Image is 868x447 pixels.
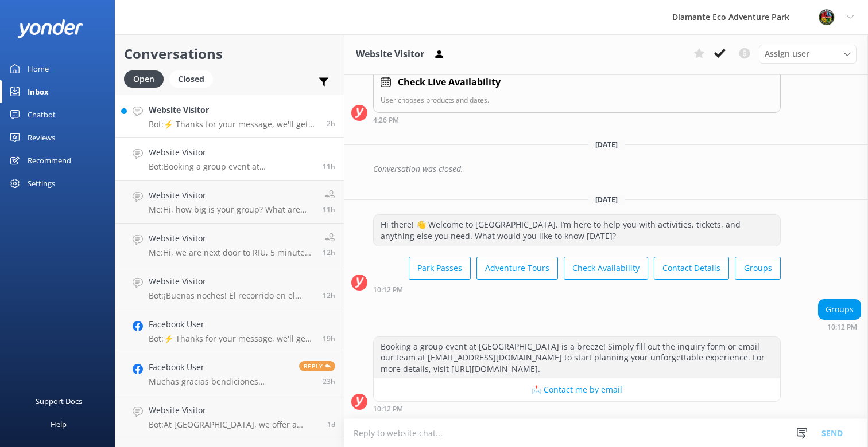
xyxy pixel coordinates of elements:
[28,172,55,195] div: Settings
[564,257,648,280] button: Check Availability
[373,405,781,413] div: Sep 30 2025 10:12pm (UTC -06:00) America/Costa_Rica
[149,232,314,245] h4: Website Visitor
[373,159,861,179] div: Conversation was closed.
[374,215,780,245] div: Hi there! 👋 Welcome to [GEOGRAPHIC_DATA]. I’m here to help you with activities, tickets, and anyt...
[115,309,344,352] a: Facebook UserBot:⚡ Thanks for your message, we'll get back to you as soon as we can. You're also ...
[323,377,335,386] span: Sep 30 2025 09:38am (UTC -06:00) America/Costa_Rica
[149,419,319,430] p: Bot: At [GEOGRAPHIC_DATA], we offer a variety of thrilling guided tours! You can soar through the...
[169,70,213,88] div: Closed
[149,205,314,215] p: Me: Hi, how big is your group? What are your groups preferences?
[149,162,314,172] p: Bot: Booking a group event at [GEOGRAPHIC_DATA] is a breeze! Simply fill out the inquiry form or ...
[124,43,335,65] h2: Conversations
[149,275,314,288] h4: Website Visitor
[124,72,169,85] a: Open
[28,103,56,126] div: Chatbot
[115,223,344,266] a: Website VisitorMe:Hi, we are next door to RIU, 5 minutes on a shuttle12h
[149,334,314,344] p: Bot: ⚡ Thanks for your message, we'll get back to you as soon as we can. You're also welcome to k...
[28,80,49,103] div: Inbox
[115,352,344,395] a: Facebook UserMuchas gracias bendiciones [DEMOGRAPHIC_DATA] primero me llamen.Reply23h
[115,95,344,138] a: Website VisitorBot:⚡ Thanks for your message, we'll get back to you as soon as we can. You're als...
[373,116,781,124] div: Sep 24 2025 04:26pm (UTC -06:00) America/Costa_Rica
[818,9,835,26] img: 831-1756915225.png
[827,324,857,331] strong: 10:12 PM
[51,413,67,436] div: Help
[124,70,164,88] div: Open
[818,323,861,331] div: Sep 30 2025 10:12pm (UTC -06:00) America/Costa_Rica
[409,257,471,280] button: Park Passes
[819,300,861,319] div: Groups
[115,138,344,181] a: Website VisitorBot:Booking a group event at [GEOGRAPHIC_DATA] is a breeze! Simply fill out the in...
[398,75,501,90] h4: Check Live Availability
[299,361,335,371] span: Reply
[759,45,857,63] div: Assign User
[149,189,314,202] h4: Website Visitor
[28,149,71,172] div: Recommend
[149,361,290,374] h4: Facebook User
[351,159,861,179] div: 2025-09-29T09:33:19.743
[36,390,82,413] div: Support Docs
[149,291,314,301] p: Bot: ¡Buenas noches! El recorrido en el Santuario de Vida [PERSON_NAME][GEOGRAPHIC_DATA] no inclu...
[115,395,344,438] a: Website VisitorBot:At [GEOGRAPHIC_DATA], we offer a variety of thrilling guided tours! You can so...
[654,257,729,280] button: Contact Details
[374,337,780,379] div: Booking a group event at [GEOGRAPHIC_DATA] is a breeze! Simply fill out the inquiry form or email...
[373,285,781,293] div: Sep 30 2025 10:12pm (UTC -06:00) America/Costa_Rica
[374,378,780,401] button: 📩 Contact me by email
[149,119,318,130] p: Bot: ⚡ Thanks for your message, we'll get back to you as soon as we can. You're also welcome to k...
[115,181,344,223] a: Website VisitorMe:Hi, how big is your group? What are your groups preferences?11h
[356,47,424,62] h3: Website Visitor
[323,248,335,257] span: Sep 30 2025 09:22pm (UTC -06:00) America/Costa_Rica
[476,257,558,280] button: Adventure Tours
[323,205,335,214] span: Sep 30 2025 09:23pm (UTC -06:00) America/Costa_Rica
[149,377,290,387] p: Muchas gracias bendiciones [DEMOGRAPHIC_DATA] primero me llamen.
[735,257,781,280] button: Groups
[149,404,319,417] h4: Website Visitor
[381,95,773,105] p: User chooses products and dates.
[323,291,335,300] span: Sep 30 2025 09:02pm (UTC -06:00) America/Costa_Rica
[149,146,314,159] h4: Website Visitor
[323,162,335,171] span: Sep 30 2025 10:12pm (UTC -06:00) America/Costa_Rica
[373,287,403,293] strong: 10:12 PM
[17,19,83,38] img: yonder-white-logo.png
[169,72,219,85] a: Closed
[149,248,314,258] p: Me: Hi, we are next door to RIU, 5 minutes on a shuttle
[323,334,335,343] span: Sep 30 2025 02:18pm (UTC -06:00) America/Costa_Rica
[327,419,335,429] span: Sep 29 2025 11:34pm (UTC -06:00) America/Costa_Rica
[28,126,55,149] div: Reviews
[588,140,625,150] span: [DATE]
[373,406,403,413] strong: 10:12 PM
[149,318,314,331] h4: Facebook User
[149,104,318,116] h4: Website Visitor
[373,117,399,124] strong: 4:26 PM
[765,48,809,60] span: Assign user
[115,266,344,309] a: Website VisitorBot:¡Buenas noches! El recorrido en el Santuario de Vida [PERSON_NAME][GEOGRAPHIC_...
[588,195,625,205] span: [DATE]
[327,119,335,128] span: Oct 01 2025 07:16am (UTC -06:00) America/Costa_Rica
[28,57,49,80] div: Home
